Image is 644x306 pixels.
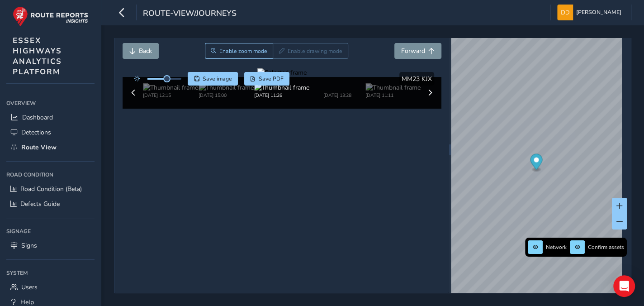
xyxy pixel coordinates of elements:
[6,196,95,211] a: Defects Guide
[21,241,37,250] span: Signs
[530,154,543,172] div: Map marker
[6,182,95,196] a: Road Condition (Beta)
[613,275,635,297] div: Open Intercom Messenger
[6,168,95,182] div: Road Condition
[199,83,254,92] img: Thumbnail frame
[143,92,198,99] div: [DATE] 12:15
[401,47,425,55] span: Forward
[6,280,95,295] a: Users
[254,83,309,92] img: Thumbnail frame
[203,75,232,82] span: Save image
[20,200,60,208] span: Defects Guide
[21,143,57,152] span: Route View
[6,266,95,280] div: System
[394,43,441,59] button: Forward
[6,96,95,110] div: Overview
[402,75,432,83] span: MM23 KJX
[219,48,267,55] span: Enable zoom mode
[557,5,573,20] img: diamond-layout
[546,244,567,251] span: Network
[20,185,82,193] span: Road Condition (Beta)
[6,110,95,125] a: Dashboard
[310,92,365,99] div: [DATE] 13:28
[557,5,625,20] button: [PERSON_NAME]
[6,125,95,140] a: Detections
[188,72,238,86] button: Save
[22,113,53,122] span: Dashboard
[143,83,198,92] img: Thumbnail frame
[254,92,309,99] div: [DATE] 11:26
[365,92,421,99] div: [DATE] 11:11
[123,43,159,59] button: Back
[6,225,95,238] div: Signage
[6,238,95,253] a: Signs
[259,75,284,82] span: Save PDF
[13,35,62,77] span: ESSEX HIGHWAYS ANALYTICS PLATFORM
[143,8,237,20] span: route-view/journeys
[310,83,365,92] img: Thumbnail frame
[365,83,421,92] img: Thumbnail frame
[199,92,254,99] div: [DATE] 15:00
[576,5,621,20] span: [PERSON_NAME]
[21,283,38,292] span: Users
[205,43,273,59] button: Zoom
[139,47,152,55] span: Back
[13,6,88,27] img: rr logo
[244,72,290,86] button: PDF
[21,128,51,137] span: Detections
[6,140,95,155] a: Route View
[588,244,624,251] span: Confirm assets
